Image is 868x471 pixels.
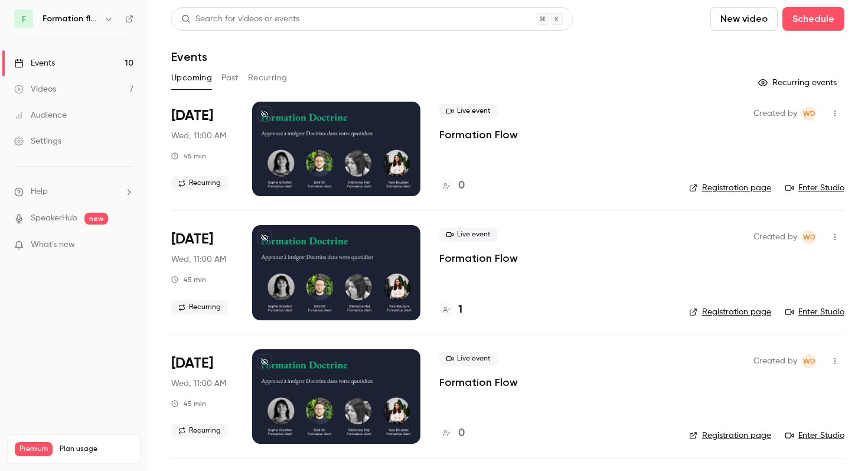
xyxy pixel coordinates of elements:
[43,13,99,25] h6: Formation flow
[439,228,498,242] span: Live event
[753,106,797,121] span: Created by
[803,354,815,368] span: WD
[171,151,206,161] div: 45 min
[15,442,53,456] span: Premium
[31,239,75,251] span: What's new
[171,349,233,444] div: Sep 17 Wed, 11:00 AM (Europe/Paris)
[782,7,844,31] button: Schedule
[60,444,133,454] span: Plan usage
[171,69,212,87] button: Upcoming
[171,130,226,142] span: Wed, 11:00 AM
[31,212,77,225] a: SpeakerHub
[439,178,465,194] a: 0
[439,128,518,142] a: Formation Flow
[14,109,67,121] div: Audience
[689,182,771,194] a: Registration page
[14,186,133,198] li: help-dropdown-opener
[171,102,233,196] div: Sep 3 Wed, 11:00 AM (Europe/Paris)
[439,425,465,441] a: 0
[171,254,226,265] span: Wed, 11:00 AM
[458,178,465,194] h4: 0
[802,106,816,121] span: Webinar Doctrine
[119,240,133,251] iframe: Noticeable Trigger
[248,69,288,87] button: Recurring
[689,306,771,318] a: Registration page
[753,230,797,244] span: Created by
[171,230,213,249] span: [DATE]
[171,399,206,408] div: 45 min
[753,354,797,368] span: Created by
[803,106,815,121] span: WD
[785,306,844,318] a: Enter Studio
[171,50,207,64] h1: Events
[84,213,108,225] span: new
[753,73,844,92] button: Recurring events
[171,176,228,190] span: Recurring
[439,104,498,118] span: Live event
[31,186,48,198] span: Help
[171,354,213,373] span: [DATE]
[22,13,26,25] span: F
[171,275,206,284] div: 45 min
[439,251,518,265] a: Formation Flow
[14,135,61,147] div: Settings
[710,7,778,31] button: New video
[171,106,213,125] span: [DATE]
[458,425,465,441] h4: 0
[785,430,844,441] a: Enter Studio
[803,230,815,244] span: WD
[171,300,228,314] span: Recurring
[689,430,771,441] a: Registration page
[785,182,844,194] a: Enter Studio
[439,352,498,366] span: Live event
[439,375,518,389] a: Formation Flow
[171,424,228,438] span: Recurring
[221,69,239,87] button: Past
[439,302,462,318] a: 1
[181,13,299,25] div: Search for videos or events
[14,57,55,69] div: Events
[171,225,233,320] div: Sep 10 Wed, 11:00 AM (Europe/Paris)
[171,378,226,389] span: Wed, 11:00 AM
[802,354,816,368] span: Webinar Doctrine
[802,230,816,244] span: Webinar Doctrine
[14,83,56,95] div: Videos
[458,302,462,318] h4: 1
